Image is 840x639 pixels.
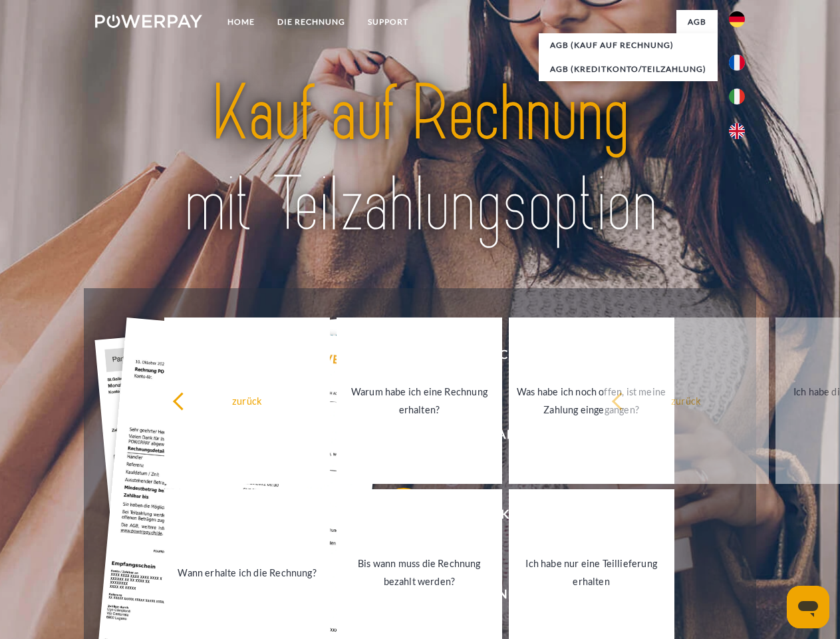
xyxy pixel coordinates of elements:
[611,391,761,409] div: zurück
[345,383,494,419] div: Warum habe ich eine Rechnung erhalten?
[729,55,745,71] img: fr
[676,10,718,34] a: agb
[539,33,718,57] a: AGB (Kauf auf Rechnung)
[95,15,202,28] img: logo-powerpay-white.svg
[172,563,322,581] div: Wann erhalte ich die Rechnung?
[345,554,494,590] div: Bis wann muss die Rechnung bezahlt werden?
[216,10,266,34] a: Home
[517,554,666,590] div: Ich habe nur eine Teillieferung erhalten
[729,89,745,105] img: it
[172,391,322,409] div: zurück
[729,11,745,27] img: de
[517,383,666,419] div: Was habe ich noch offen, ist meine Zahlung eingegangen?
[509,318,674,484] a: Was habe ich noch offen, ist meine Zahlung eingegangen?
[266,10,356,34] a: DIE RECHNUNG
[127,64,713,255] img: title-powerpay_de.svg
[729,123,745,139] img: en
[787,586,829,628] iframe: Schaltfläche zum Öffnen des Messaging-Fensters
[356,10,420,34] a: SUPPORT
[539,57,718,81] a: AGB (Kreditkonto/Teilzahlung)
